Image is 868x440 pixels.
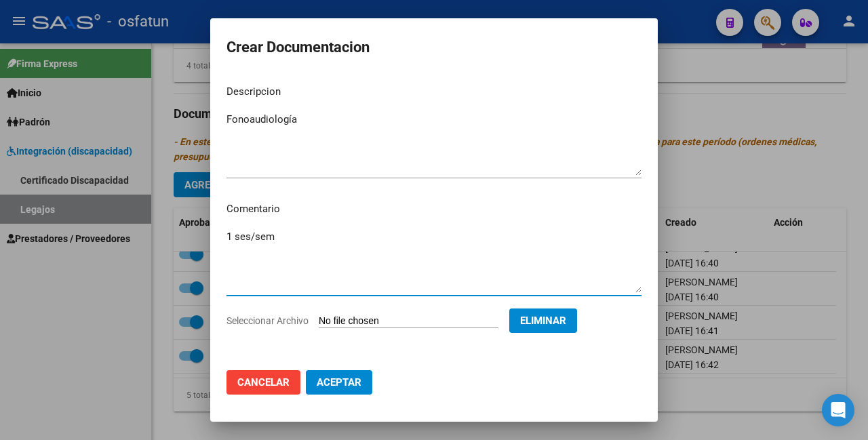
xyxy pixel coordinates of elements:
[520,315,566,327] span: Eliminar
[226,201,642,217] p: Comentario
[226,370,300,395] button: Cancelar
[226,315,309,326] span: Seleccionar Archivo
[822,394,854,426] div: Open Intercom Messenger
[226,84,642,100] p: Descripcion
[226,35,642,60] h2: Crear Documentacion
[509,308,577,333] button: Eliminar
[306,370,372,395] button: Aceptar
[317,376,361,388] span: Aceptar
[237,376,290,388] span: Cancelar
